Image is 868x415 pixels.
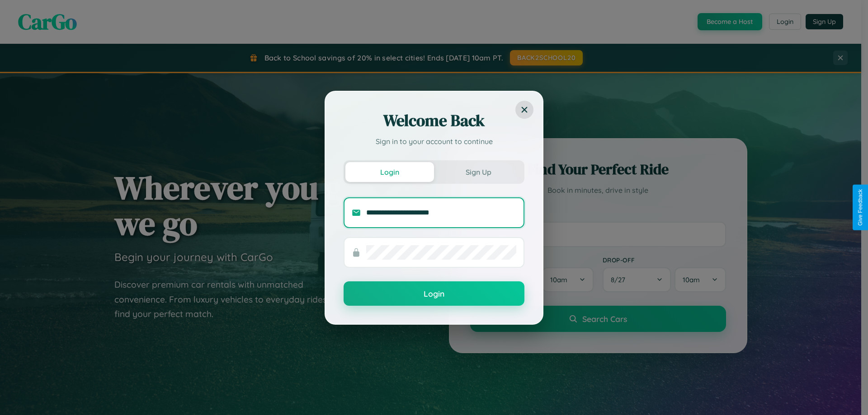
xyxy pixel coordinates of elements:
[344,110,524,131] h2: Welcome Back
[344,136,524,147] p: Sign in to your account to continue
[434,162,523,182] button: Sign Up
[857,189,863,226] div: Give Feedback
[344,281,524,306] button: Login
[345,162,434,182] button: Login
